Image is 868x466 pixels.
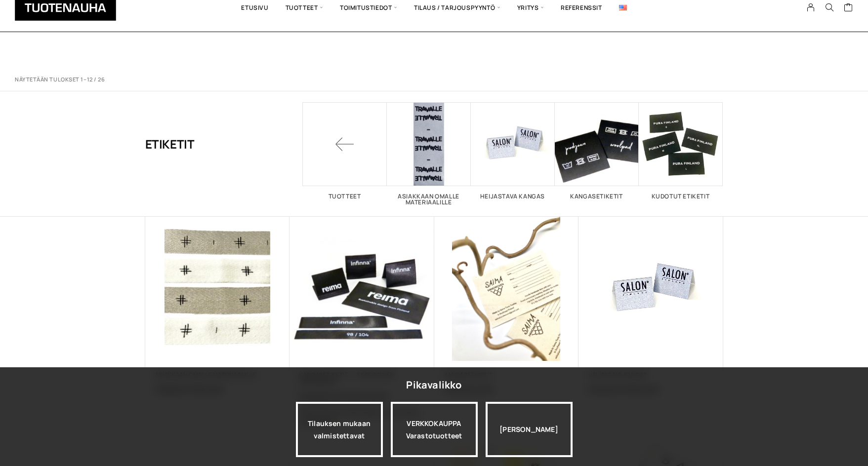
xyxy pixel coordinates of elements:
[406,376,461,394] div: Pikavalikko
[471,102,555,199] a: Visit product category Heijastava kangas
[844,2,853,14] a: Cart
[391,402,478,457] a: VERKKOKAUPPAVarastotuotteet
[471,194,555,199] h2: Heijastava kangas
[387,194,471,205] h2: Asiakkaan omalle materiaalille
[801,3,821,12] a: My Account
[387,102,471,205] a: Visit product category Asiakkaan omalle materiaalille
[619,5,627,10] img: English
[486,402,573,457] div: [PERSON_NAME]
[296,402,383,457] a: Tilauksen mukaan valmistettavat
[555,102,639,199] a: Visit product category Kangasetiketit
[145,102,195,186] h1: Etiketit
[820,3,839,12] button: Search
[639,194,723,199] h2: Kudotut etiketit
[391,402,478,457] div: VERKKOKAUPPA Varastotuotteet
[303,194,387,199] h2: Tuotteet
[639,102,723,199] a: Visit product category Kudotut etiketit
[303,102,387,199] a: Tuotteet
[15,76,105,83] p: Näytetään tulokset 1–12 / 26
[555,194,639,199] h2: Kangasetiketit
